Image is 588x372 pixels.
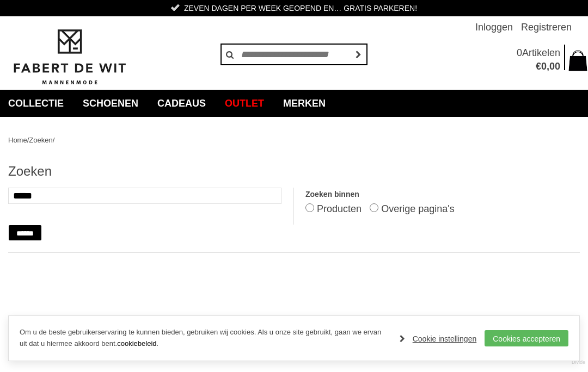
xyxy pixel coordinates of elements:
span: Artikelen [522,47,560,58]
img: Fabert de Wit [8,28,131,86]
a: Zoeken [29,136,52,144]
span: / [27,136,29,144]
a: Inloggen [475,16,513,38]
span: / [53,136,55,144]
a: Registreren [521,16,572,38]
a: Merken [275,90,334,117]
a: Cadeaus [149,90,214,117]
h1: Zoeken [8,163,580,179]
label: Zoeken binnen [305,188,579,201]
span: , [547,61,549,72]
a: Cookie instellingen [400,331,477,347]
span: € [536,61,541,72]
label: Producten [317,203,362,214]
a: cookiebeleid [117,339,156,348]
label: Overige pagina's [381,203,455,214]
a: Home [8,136,27,144]
span: 00 [549,61,560,72]
a: Outlet [217,90,272,117]
a: Cookies accepteren [485,330,568,346]
p: Om u de beste gebruikerservaring te kunnen bieden, gebruiken wij cookies. Als u onze site gebruik... [20,327,389,350]
a: Schoenen [75,90,146,117]
span: 0 [517,47,522,58]
span: 0 [541,61,547,72]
